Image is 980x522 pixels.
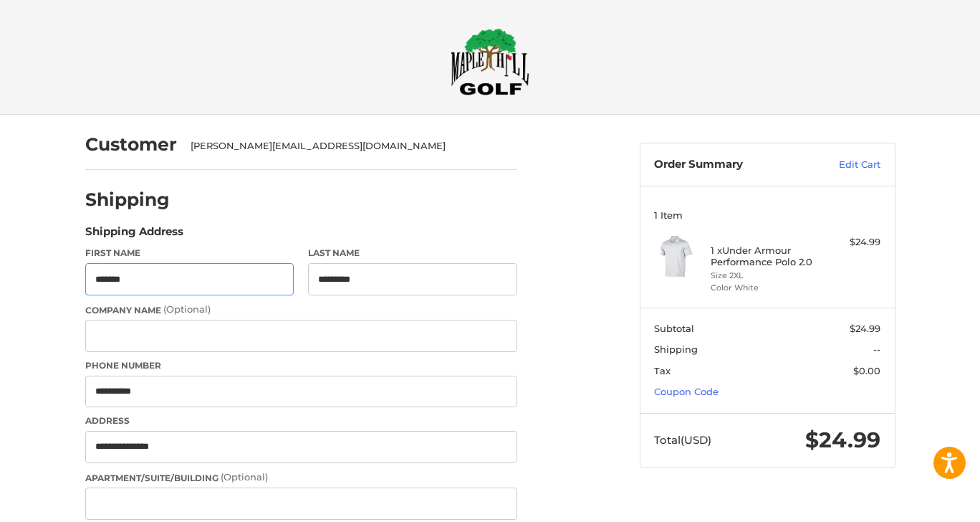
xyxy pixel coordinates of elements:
span: $0.00 [853,365,880,376]
h3: Order Summary [654,158,808,172]
li: Size 2XL [711,270,820,282]
span: -- [873,343,880,355]
iframe: Google Customer Reviews [862,483,980,522]
small: (Optional) [221,471,268,483]
small: (Optional) [163,303,211,315]
li: Color White [711,282,820,294]
label: Phone Number [85,359,517,372]
h2: Customer [85,133,177,156]
legend: Shipping Address [85,224,183,247]
label: Apartment/Suite/Building [85,470,517,485]
span: Tax [654,365,671,376]
a: Edit Cart [808,158,880,172]
div: $24.99 [824,235,880,250]
label: Address [85,414,517,427]
h4: 1 x Under Armour Performance Polo 2.0 [711,245,820,268]
a: Coupon Code [654,386,719,397]
span: Total (USD) [654,433,711,447]
h3: 1 Item [654,209,880,221]
div: [PERSON_NAME][EMAIL_ADDRESS][DOMAIN_NAME] [191,139,503,153]
span: $24.99 [805,427,880,453]
h2: Shipping [85,189,170,211]
label: Company Name [85,303,517,317]
label: Last Name [308,247,517,260]
span: $24.99 [850,323,880,334]
label: First Name [85,247,294,260]
span: Shipping [654,343,698,355]
img: Maple Hill Golf [451,28,529,95]
span: Subtotal [654,323,694,334]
